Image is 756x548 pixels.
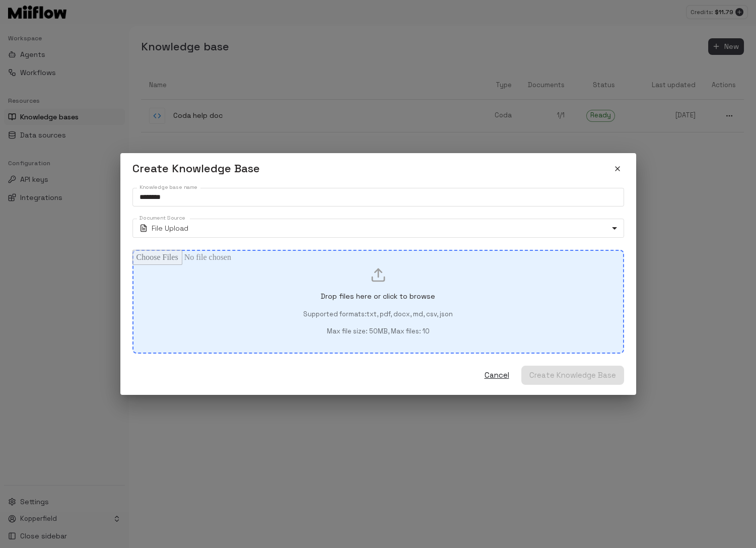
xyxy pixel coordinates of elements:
button: Cancel [480,366,513,385]
label: Knowledge base name [140,183,197,191]
p: Supported formats: txt, pdf, docx, md, csv, json [303,310,453,319]
label: Document Source [140,214,185,222]
h5: Create Knowledge Base [132,161,260,176]
p: Drop files here or click to browse [321,291,435,302]
span: File Upload [152,223,188,233]
label: Drop files here or click to browseSupported formats:txt, pdf, docx, md, csv, jsonMax file size: 5... [132,250,624,354]
p: Max file size: 50MB, Max files: 10 [327,327,430,336]
button: close [611,162,624,175]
